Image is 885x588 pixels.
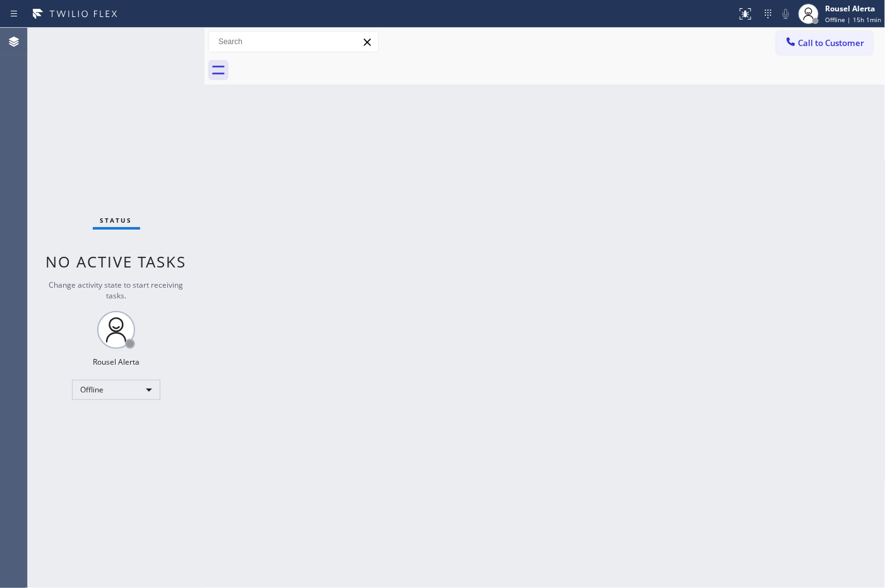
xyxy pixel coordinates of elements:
div: Rousel Alerta [93,356,140,367]
span: Status [100,216,133,225]
span: Change activity state to start receiving tasks. [49,279,184,301]
span: Call to Customer [799,37,865,49]
button: Call to Customer [776,31,873,55]
input: Search [209,32,378,52]
div: Rousel Alerta [825,3,881,14]
button: Mute [777,5,795,23]
span: Offline | 15h 1min [825,15,881,24]
span: No active tasks [46,251,187,272]
div: Offline [72,380,160,400]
